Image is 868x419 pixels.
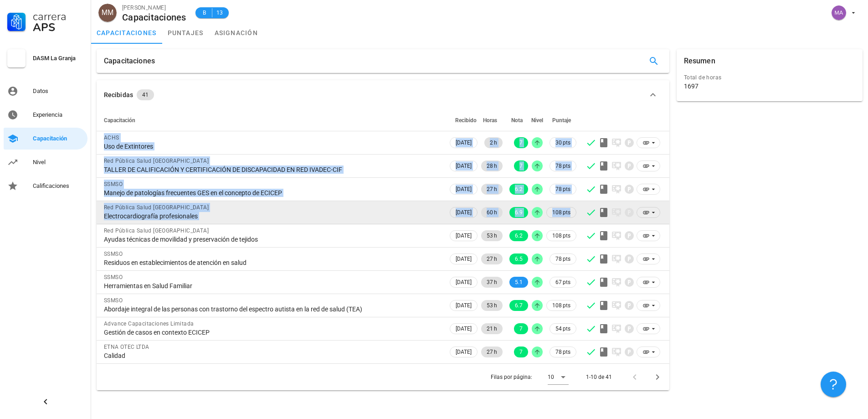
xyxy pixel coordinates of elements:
[162,22,209,44] a: puntajes
[555,161,570,171] span: 78 pts
[104,181,123,187] span: SSMSO
[104,49,155,73] div: Capacitaciones
[519,137,523,148] span: 7
[209,22,264,44] a: asignación
[519,347,523,357] span: 7
[456,138,472,148] span: [DATE]
[515,253,523,264] span: 6.5
[555,347,570,357] span: 78 pts
[487,207,497,218] span: 60 h
[104,158,209,164] span: Red Pública Salud [GEOGRAPHIC_DATA]
[649,369,666,385] button: Página siguiente
[530,109,544,131] th: Nivel
[456,300,472,310] span: [DATE]
[487,347,497,357] span: 27 h
[33,88,84,95] div: Datos
[104,134,119,141] span: ACHS
[104,282,441,290] div: Herramientas en Salud Familiar
[456,254,472,264] span: [DATE]
[104,90,133,100] div: Recibidas
[4,151,87,173] a: Nivel
[586,373,612,381] div: 1-10 de 41
[104,117,135,124] span: Capacitación
[456,231,472,241] span: [DATE]
[456,277,472,287] span: [DATE]
[104,235,441,243] div: Ayudas técnicas de movilidad y preservación de tejidos
[555,254,570,264] span: 78 pts
[104,305,441,313] div: Abordaje integral de las personas con trastorno del espectro autista en la red de salud (TEA)
[552,208,570,217] span: 108 pts
[102,4,114,22] span: MM
[104,297,123,304] span: SSMSO
[91,22,162,44] a: capacitaciones
[122,12,186,22] div: Capacitaciones
[104,352,441,360] div: Calidad
[483,117,497,124] span: Horas
[531,117,543,124] span: Nivel
[104,251,123,257] span: SSMSO
[479,109,504,131] th: Horas
[511,117,523,124] span: Nota
[104,344,149,350] span: ETNA OTEC LTDA
[515,300,523,311] span: 6.7
[684,73,855,82] div: Total de horas
[515,277,523,288] span: 5.1
[684,82,699,90] div: 1697
[97,109,448,131] th: Capacitación
[201,8,208,17] span: B
[33,55,84,62] div: DASM La Granja
[487,230,497,241] span: 53 h
[555,185,570,194] span: 78 pts
[33,159,84,166] div: Nivel
[104,189,441,197] div: Manejo de patologías frecuentes GES en el concepto de ECICEP
[104,166,441,174] div: TALLER DE CALIFICACIÓN Y CERTIFICACIÓN DE DISCAPACIDAD EN RED IVADEC-CIF
[515,207,523,218] span: 6.9
[487,184,497,195] span: 27 h
[456,184,472,194] span: [DATE]
[548,370,569,384] div: 10Filas por página:
[122,3,186,12] div: [PERSON_NAME]
[33,22,84,33] div: APS
[491,364,569,390] div: Filas por página:
[33,11,84,22] div: Carrera
[490,137,497,148] span: 2 h
[104,321,194,327] span: Advance Capacitaciones Limitada
[104,259,441,267] div: Residuos en establecimientos de atención en salud
[555,324,570,333] span: 54 pts
[142,89,149,100] span: 41
[487,253,497,264] span: 27 h
[104,204,209,211] span: Red Pública Salud [GEOGRAPHIC_DATA]
[98,4,117,22] div: avatar
[33,135,84,142] div: Capacitación
[832,5,846,20] div: avatar
[487,160,497,171] span: 28 h
[487,300,497,311] span: 53 h
[97,80,669,109] button: Recibidas 41
[104,328,441,336] div: Gestión de casos en contexto ECICEP
[33,111,84,119] div: Experiencia
[104,212,441,220] div: Electrocardiografía profesionales
[519,323,523,334] span: 7
[487,277,497,288] span: 37 h
[519,160,523,171] span: 7
[4,175,87,197] a: Calificaciones
[448,109,479,131] th: Recibido
[456,207,472,217] span: [DATE]
[504,109,530,131] th: Nota
[4,104,87,126] a: Experiencia
[455,117,477,124] span: Recibido
[552,117,571,124] span: Puntaje
[456,161,472,171] span: [DATE]
[216,8,223,17] span: 13
[684,49,715,73] div: Resumen
[33,182,84,190] div: Calificaciones
[555,278,570,287] span: 67 pts
[4,128,87,150] a: Capacitación
[515,184,523,195] span: 6.2
[104,274,123,280] span: SSMSO
[548,373,554,381] div: 10
[4,80,87,102] a: Datos
[552,301,570,310] span: 108 pts
[515,230,523,241] span: 6.2
[104,142,441,150] div: Uso de Extintores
